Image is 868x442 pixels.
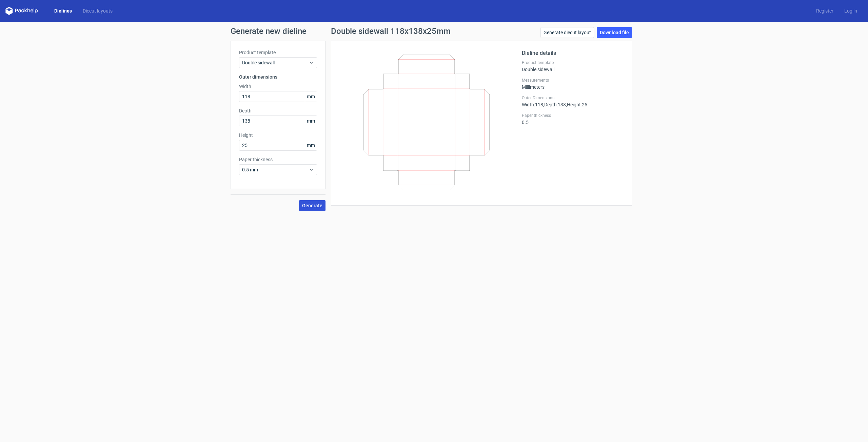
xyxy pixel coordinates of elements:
h1: Double sidewall 118x138x25mm [331,27,451,35]
h2: Dieline details [522,49,624,57]
a: Generate diecut layout [540,27,594,38]
label: Product template [522,60,624,65]
span: 0.5 mm [242,166,309,173]
button: Generate [299,200,325,211]
label: Measurements [522,78,624,83]
label: Paper thickness [522,113,624,118]
label: Height [239,132,317,139]
span: Double sidewall [242,59,309,66]
label: Outer Dimensions [522,95,624,101]
a: Log in [839,7,863,14]
a: Diecut layouts [77,7,118,14]
label: Paper thickness [239,156,317,163]
label: Product template [239,49,317,56]
span: mm [305,140,317,150]
a: Download file [597,27,632,38]
span: , Depth : 138 [543,102,566,107]
a: Dielines [49,7,77,14]
div: Millimeters [522,78,624,90]
span: Width : 118 [522,102,543,107]
div: Double sidewall [522,60,624,72]
label: Depth [239,107,317,114]
label: Width [239,83,317,90]
span: mm [305,116,317,126]
span: , Height : 25 [566,102,587,107]
div: 0.5 [522,113,624,125]
h1: Generate new dieline [231,27,637,35]
h3: Outer dimensions [239,73,317,80]
a: Register [811,7,839,14]
span: mm [305,91,317,102]
span: Generate [302,203,322,208]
